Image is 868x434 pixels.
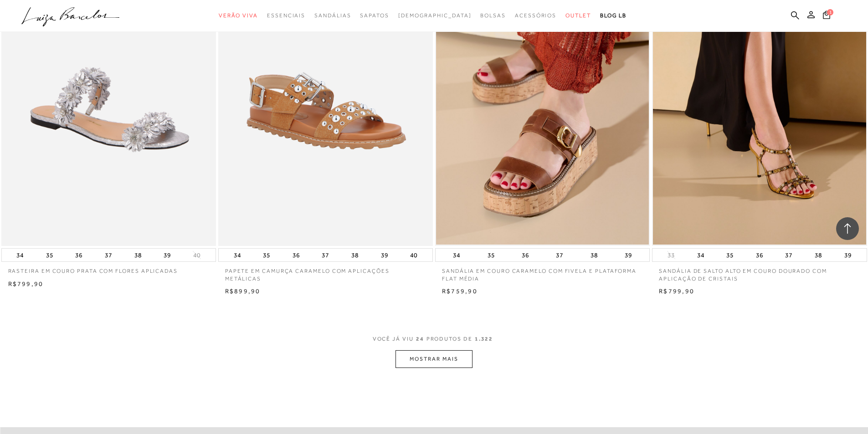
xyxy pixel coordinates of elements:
button: 35 [43,249,56,261]
span: R$799,90 [659,287,694,295]
button: 34 [14,249,26,261]
a: SANDÁLIA DE SALTO ALTO EM COURO DOURADO COM APLICAÇÃO DE CRISTAIS [652,262,867,283]
span: BLOG LB [600,12,627,19]
a: noSubCategoriesText [398,7,472,24]
button: 40 [190,251,203,260]
button: 37 [319,249,332,261]
a: categoryNavScreenReaderText [267,7,305,24]
button: 33 [665,251,678,260]
a: RASTEIRA EM COURO PRATA COM FLORES APLICADAS [1,262,216,275]
span: Sapatos [360,12,389,19]
span: Outlet [565,12,591,19]
span: 1.322 [475,336,493,342]
button: 35 [485,249,498,261]
span: R$899,90 [225,287,261,295]
span: R$799,90 [8,280,44,287]
span: Essenciais [267,12,305,19]
a: categoryNavScreenReaderText [515,7,556,24]
button: 37 [102,249,115,261]
a: BLOG LB [600,7,627,24]
button: 39 [622,249,635,261]
a: PAPETE EM CAMURÇA CARAMELO COM APLICAÇÕES METÁLICAS [218,262,433,283]
span: Verão Viva [219,12,258,19]
button: 35 [260,249,273,261]
button: 36 [519,249,532,261]
button: 36 [290,249,303,261]
span: Sandálias [314,12,351,19]
button: 1 [820,10,833,22]
span: [DEMOGRAPHIC_DATA] [398,12,472,19]
a: categoryNavScreenReaderText [565,7,591,24]
a: categoryNavScreenReaderText [219,7,258,24]
button: MOSTRAR MAIS [395,350,472,368]
button: 35 [724,249,736,261]
button: 37 [782,249,795,261]
button: 36 [753,249,766,261]
a: categoryNavScreenReaderText [360,7,389,24]
span: 24 [416,336,424,342]
button: 36 [72,249,85,261]
a: categoryNavScreenReaderText [480,7,506,24]
button: 34 [231,249,244,261]
span: R$759,90 [442,287,478,295]
button: 40 [407,249,420,261]
button: 38 [349,249,361,261]
span: Acessórios [515,12,556,19]
a: SANDÁLIA EM COURO CARAMELO COM FIVELA E PLATAFORMA FLAT MÉDIA [435,262,650,283]
button: 39 [842,249,854,261]
span: Bolsas [480,12,506,19]
button: 34 [694,249,707,261]
button: 38 [812,249,825,261]
button: 39 [161,249,174,261]
span: 1 [827,9,833,15]
button: 38 [132,249,144,261]
button: 38 [588,249,601,261]
a: categoryNavScreenReaderText [314,7,351,24]
button: 39 [378,249,391,261]
button: 37 [553,249,566,261]
button: 34 [450,249,463,261]
span: VOCÊ JÁ VIU PRODUTOS DE [373,336,496,342]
